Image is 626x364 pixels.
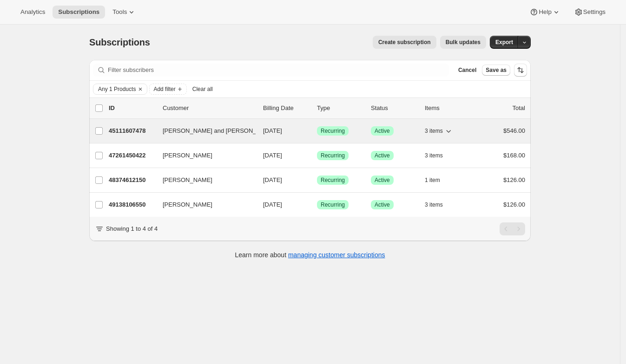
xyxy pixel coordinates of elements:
span: Save as [486,66,507,74]
span: Recurring [321,201,345,208]
span: $546.00 [503,127,525,134]
div: 49138106550[PERSON_NAME][DATE]SuccessRecurringSuccessActive3 items$126.00 [109,198,525,211]
span: Create subscription [378,39,431,46]
button: [PERSON_NAME] [157,173,250,188]
span: Cancel [458,66,476,74]
button: Help [524,6,566,19]
button: Clear all [189,84,217,95]
p: Showing 1 to 4 of 4 [106,224,158,234]
span: Recurring [321,127,345,135]
span: Settings [583,8,606,16]
div: IDCustomerBilling DateTypeStatusItemsTotal [109,104,525,113]
span: Active [375,176,390,184]
span: [DATE] [263,152,282,159]
span: Add filter [153,85,175,93]
button: 1 item [425,174,450,187]
button: Settings [568,6,611,19]
span: Export [495,39,513,46]
p: Billing Date [263,104,310,113]
span: $168.00 [503,152,525,159]
button: Tools [107,6,142,19]
p: ID [109,104,155,113]
button: 3 items [425,124,453,137]
button: Subscriptions [53,6,105,19]
span: Tools [112,8,127,16]
button: 3 items [425,149,453,162]
span: $126.00 [503,201,525,208]
span: Active [375,152,390,159]
button: Clear [136,84,145,94]
div: 45111607478[PERSON_NAME] and [PERSON_NAME][DATE]SuccessRecurringSuccessActive3 items$546.00 [109,124,525,137]
span: Analytics [20,8,45,16]
button: Any 1 Products [93,84,136,94]
span: 3 items [425,127,443,135]
nav: Pagination [500,222,525,235]
span: Active [375,127,390,135]
span: $126.00 [503,176,525,183]
span: [DATE] [263,127,282,134]
p: Customer [163,104,256,113]
p: 48374612150 [109,175,155,185]
button: Save as [482,65,510,76]
p: 47261450422 [109,151,155,160]
span: Active [375,201,390,208]
span: [PERSON_NAME] [163,200,212,209]
span: [PERSON_NAME] [163,175,212,185]
span: [DATE] [263,176,282,183]
div: Type [317,104,363,113]
p: 45111607478 [109,126,155,136]
a: managing customer subscriptions [288,251,385,259]
div: 47261450422[PERSON_NAME][DATE]SuccessRecurringSuccessActive3 items$168.00 [109,149,525,162]
span: Help [539,8,551,16]
p: Total [513,104,525,113]
span: [PERSON_NAME] [163,151,212,160]
span: 3 items [425,152,443,159]
span: Clear all [192,85,213,93]
button: [PERSON_NAME] [157,197,250,212]
button: Create subscription [373,36,436,49]
span: Subscriptions [58,8,99,16]
span: 1 item [425,176,440,184]
span: [PERSON_NAME] and [PERSON_NAME] [163,126,276,136]
button: [PERSON_NAME] and [PERSON_NAME] [157,123,250,138]
input: Filter subscribers [108,64,449,77]
button: Add filter [149,84,186,95]
p: Status [371,104,417,113]
button: Sort the results [514,64,527,77]
span: Bulk updates [446,39,481,46]
span: 3 items [425,201,443,208]
button: Bulk updates [440,36,486,49]
span: [DATE] [263,201,282,208]
button: 3 items [425,198,453,211]
span: Subscriptions [89,37,150,47]
div: Items [425,104,471,113]
span: Recurring [321,176,345,184]
span: Any 1 Products [98,85,136,93]
span: Recurring [321,152,345,159]
button: [PERSON_NAME] [157,148,250,163]
button: Analytics [15,6,51,19]
button: Export [490,36,519,49]
div: 48374612150[PERSON_NAME][DATE]SuccessRecurringSuccessActive1 item$126.00 [109,174,525,187]
button: Cancel [455,65,480,76]
p: Learn more about [235,250,385,260]
p: 49138106550 [109,200,155,209]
